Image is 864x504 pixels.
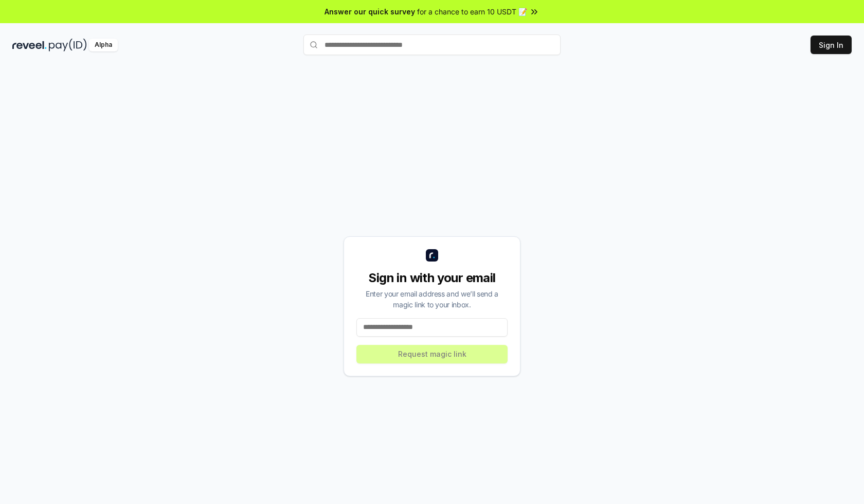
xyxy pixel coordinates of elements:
[49,39,87,51] img: pay_id
[356,270,508,286] div: Sign in with your email
[325,6,415,17] span: Answer our quick survey
[12,39,47,51] img: reveel_dark
[426,249,438,262] img: logo_small
[89,39,118,51] div: Alpha
[417,6,527,17] span: for a chance to earn 10 USDT 📝
[811,36,852,54] button: Sign In
[356,288,508,310] div: Enter your email address and we’ll send a magic link to your inbox.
